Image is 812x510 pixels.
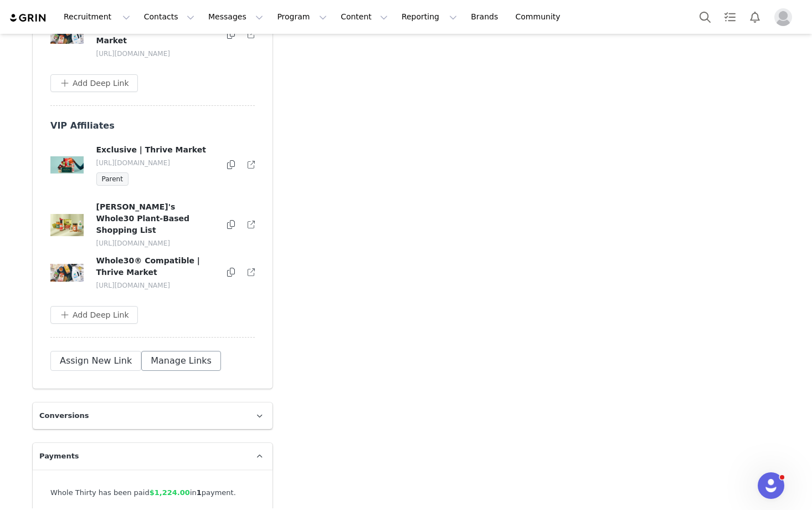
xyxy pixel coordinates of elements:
img: plant-based_whole30_shopping_list_mobile_1_1.jpg [50,214,84,236]
span: $1,224.00 [150,488,190,497]
a: Brands [464,4,508,29]
img: placeholder-profile.jpg [774,8,792,26]
button: Search [693,4,717,29]
p: [URL][DOMAIN_NAME] [96,158,215,168]
button: Recruitment [57,4,137,29]
body: Rich Text Area. Press ALT-0 for help. [9,9,455,21]
p: [URL][DOMAIN_NAME] [96,280,215,290]
button: Content [334,4,394,29]
div: Whole Thirty has been paid in payment. [50,487,255,498]
button: Contacts [137,4,201,29]
p: [URL][DOMAIN_NAME] [96,49,215,59]
button: Assign New Link [50,351,141,371]
h4: Exclusive | Thrive Market [96,144,215,156]
button: Program [270,4,333,29]
p: [URL][DOMAIN_NAME] [96,238,215,248]
button: Notifications [743,4,767,29]
strong: 1 [197,488,202,497]
img: grin logo [9,13,48,23]
img: Thrive_FB_Banner.jpg [50,26,84,43]
span: Payments [39,451,79,462]
h4: [PERSON_NAME]'s Whole30 Plant-Based Shopping List [96,201,215,236]
span: Parent [96,172,129,186]
a: Tasks [718,4,742,29]
button: Profile [768,8,803,26]
button: Messages [202,4,270,29]
h3: VIP Affiliates [50,119,229,132]
a: Community [509,4,572,29]
button: Manage Links [141,351,221,371]
iframe: Intercom live chat [758,472,784,499]
img: Thrive_FB_Banner.jpg [50,264,84,281]
h4: Whole30® Compatible | Thrive Market [96,255,215,278]
button: Add Deep Link [50,74,138,92]
button: Add Deep Link [50,306,138,324]
img: bee32e3256b3db07765c2a3881fc7da8.jpg [50,156,84,174]
span: Conversions [39,410,89,421]
button: Reporting [395,4,464,29]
